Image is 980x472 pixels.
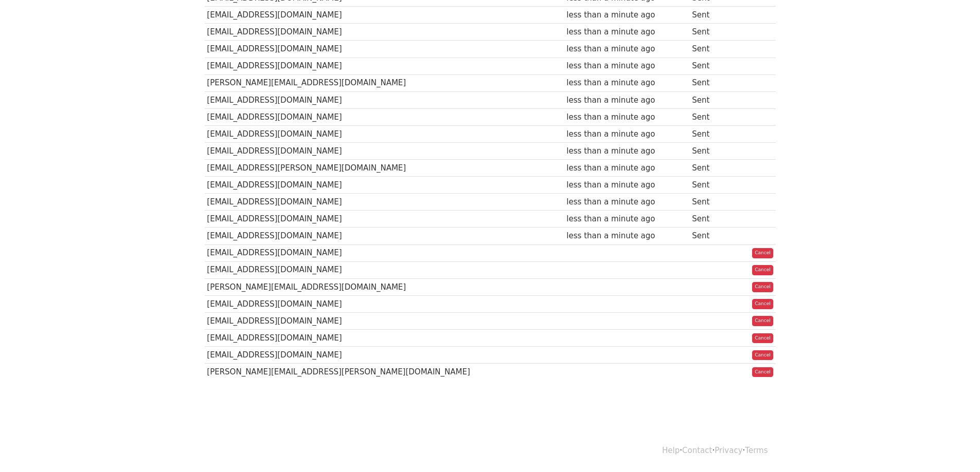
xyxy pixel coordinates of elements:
[566,26,687,38] div: less than a minute ago
[205,143,564,160] td: [EMAIL_ADDRESS][DOMAIN_NAME]
[566,128,687,140] div: less than a minute ago
[205,194,564,211] td: [EMAIL_ADDRESS][DOMAIN_NAME]
[752,316,773,326] a: Cancel
[689,125,734,142] td: Sent
[205,58,564,74] td: [EMAIL_ADDRESS][DOMAIN_NAME]
[205,330,564,347] td: [EMAIL_ADDRESS][DOMAIN_NAME]
[205,74,564,91] td: [PERSON_NAME][EMAIL_ADDRESS][DOMAIN_NAME]
[566,43,687,55] div: less than a minute ago
[205,24,564,41] td: [EMAIL_ADDRESS][DOMAIN_NAME]
[566,9,687,21] div: less than a minute ago
[689,228,734,244] td: Sent
[197,429,783,472] div: · · ·
[689,58,734,74] td: Sent
[566,95,687,106] div: less than a minute ago
[689,211,734,228] td: Sent
[566,179,687,191] div: less than a minute ago
[205,261,564,278] td: [EMAIL_ADDRESS][DOMAIN_NAME]
[566,162,687,174] div: less than a minute ago
[566,77,687,89] div: less than a minute ago
[205,91,564,108] td: [EMAIL_ADDRESS][DOMAIN_NAME]
[205,278,564,295] td: [PERSON_NAME][EMAIL_ADDRESS][DOMAIN_NAME]
[205,160,564,177] td: [EMAIL_ADDRESS][PERSON_NAME][DOMAIN_NAME]
[752,333,773,344] a: Cancel
[752,350,773,361] a: Cancel
[689,41,734,58] td: Sent
[662,446,680,455] a: Help
[689,108,734,125] td: Sent
[689,143,734,160] td: Sent
[566,111,687,123] div: less than a minute ago
[205,125,564,142] td: [EMAIL_ADDRESS][DOMAIN_NAME]
[689,91,734,108] td: Sent
[205,347,564,364] td: [EMAIL_ADDRESS][DOMAIN_NAME]
[745,446,768,455] a: Terms
[689,177,734,194] td: Sent
[682,446,712,455] a: Contact
[752,265,773,275] a: Cancel
[205,108,564,125] td: [EMAIL_ADDRESS][DOMAIN_NAME]
[566,213,687,225] div: less than a minute ago
[205,244,564,261] td: [EMAIL_ADDRESS][DOMAIN_NAME]
[689,24,734,41] td: Sent
[929,423,980,472] iframe: Chat Widget
[205,295,564,312] td: [EMAIL_ADDRESS][DOMAIN_NAME]
[689,194,734,211] td: Sent
[566,145,687,157] div: less than a minute ago
[205,177,564,194] td: [EMAIL_ADDRESS][DOMAIN_NAME]
[205,364,564,381] td: [PERSON_NAME][EMAIL_ADDRESS][PERSON_NAME][DOMAIN_NAME]
[752,367,773,377] a: Cancel
[752,282,773,292] a: Cancel
[566,196,687,208] div: less than a minute ago
[205,312,564,329] td: [EMAIL_ADDRESS][DOMAIN_NAME]
[752,299,773,309] a: Cancel
[205,41,564,58] td: [EMAIL_ADDRESS][DOMAIN_NAME]
[715,446,742,455] a: Privacy
[752,248,773,258] a: Cancel
[205,7,564,24] td: [EMAIL_ADDRESS][DOMAIN_NAME]
[566,230,687,242] div: less than a minute ago
[566,60,687,72] div: less than a minute ago
[205,228,564,244] td: [EMAIL_ADDRESS][DOMAIN_NAME]
[689,7,734,24] td: Sent
[205,211,564,228] td: [EMAIL_ADDRESS][DOMAIN_NAME]
[689,160,734,177] td: Sent
[689,74,734,91] td: Sent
